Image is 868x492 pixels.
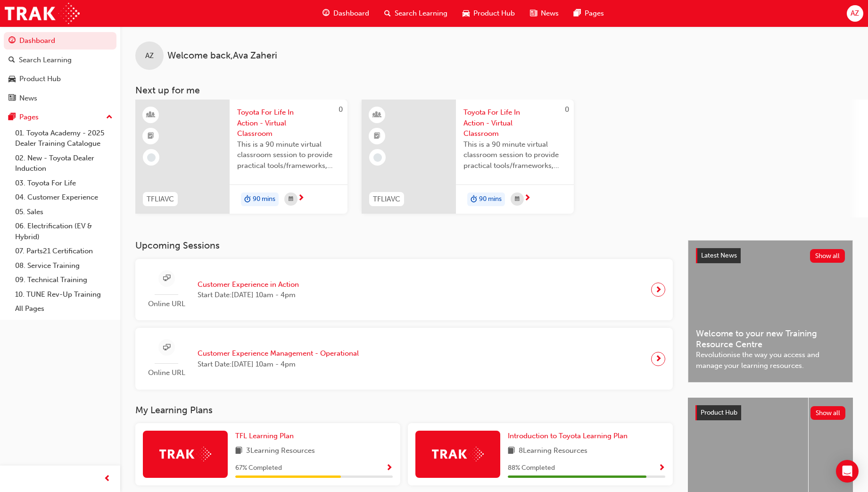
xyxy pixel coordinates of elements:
[198,279,299,290] span: Customer Experience in Action
[574,8,581,19] span: pages-icon
[847,5,863,22] button: AZ
[362,100,574,214] a: 0TFLIAVCToyota For Life In Action - Virtual ClassroomThis is a 90 minute virtual classroom sessio...
[322,8,330,19] span: guage-icon
[395,8,447,19] span: Search Learning
[198,359,359,370] span: Start Date: [DATE] 10am - 4pm
[11,190,116,205] a: 04. Customer Experience
[19,112,39,123] div: Pages
[246,445,315,457] span: 3 Learning Resources
[479,194,502,205] span: 90 mins
[541,8,559,19] span: News
[432,447,484,461] img: Trak
[530,8,537,19] span: news-icon
[145,50,154,61] span: AZ
[143,335,665,382] a: Online URLCustomer Experience Management - OperationalStart Date:[DATE] 10am - 4pm
[143,299,190,309] span: Online URL
[333,8,369,19] span: Dashboard
[289,193,293,205] span: calendar-icon
[8,113,16,122] span: pages-icon
[19,74,61,84] div: Product Hub
[4,30,116,108] button: DashboardSearch LearningProduct HubNews
[696,328,845,350] span: Welcome to your new Training Resource Centre
[235,432,294,440] span: TFL Learning Plan
[810,406,846,420] button: Show all
[522,4,566,23] a: news-iconNews
[143,367,190,378] span: Online URL
[4,51,116,69] a: Search Learning
[159,447,211,461] img: Trak
[658,462,665,474] button: Show Progress
[235,463,282,474] span: 67 % Completed
[8,37,16,45] span: guage-icon
[688,240,853,383] a: Latest NewsShow allWelcome to your new Training Resource CentreRevolutionise the way you access a...
[147,194,174,205] span: TFLIAVC
[373,194,400,205] span: TFLIAVC
[524,194,531,203] span: next-icon
[463,139,566,171] span: This is a 90 minute virtual classroom session to provide practical tools/frameworks, behaviours a...
[386,464,393,473] span: Show Progress
[4,32,116,50] a: Dashboard
[147,153,156,162] span: learningRecordVerb_NONE-icon
[696,248,845,263] a: Latest NewsShow all
[8,75,16,83] span: car-icon
[11,287,116,302] a: 10. TUNE Rev-Up Training
[5,3,80,24] a: Trak
[11,301,116,316] a: All Pages
[374,130,380,142] span: booktick-icon
[237,107,340,139] span: Toyota For Life In Action - Virtual Classroom
[11,176,116,191] a: 03. Toyota For Life
[508,445,515,457] span: book-icon
[120,85,868,96] h3: Next up for me
[135,100,347,214] a: 0TFLIAVCToyota For Life In Action - Virtual ClassroomThis is a 90 minute virtual classroom sessio...
[235,445,242,457] span: book-icon
[566,4,612,23] a: pages-iconPages
[148,109,154,121] span: learningResourceType_INSTRUCTOR_LED-icon
[163,273,170,284] span: sessionType_ONLINE_URL-icon
[851,8,859,19] span: AZ
[519,445,587,457] span: 8 Learning Resources
[198,348,359,359] span: Customer Experience Management - Operational
[253,194,275,205] span: 90 mins
[655,352,662,366] span: next-icon
[565,105,569,114] span: 0
[298,194,305,203] span: next-icon
[377,4,455,23] a: search-iconSearch Learning
[508,431,631,442] a: Introduction to Toyota Learning Plan
[198,290,299,300] span: Start Date: [DATE] 10am - 4pm
[4,108,116,126] button: Pages
[508,432,628,440] span: Introduction to Toyota Learning Plan
[104,473,111,485] span: prev-icon
[455,4,522,23] a: car-iconProduct Hub
[143,267,665,313] a: Online URLCustomer Experience in ActionStart Date:[DATE] 10am - 4pm
[374,109,380,121] span: learningResourceType_INSTRUCTOR_LED-icon
[237,139,340,171] span: This is a 90 minute virtual classroom session to provide practical tools/frameworks, behaviours a...
[11,244,116,259] a: 07. Parts21 Certification
[11,151,116,176] a: 02. New - Toyota Dealer Induction
[11,219,116,244] a: 06. Electrification (EV & Hybrid)
[701,251,737,259] span: Latest News
[701,409,737,417] span: Product Hub
[655,283,662,296] span: next-icon
[471,193,477,206] span: duration-icon
[106,111,113,124] span: up-icon
[4,70,116,88] a: Product Hub
[386,462,393,474] button: Show Progress
[463,8,470,19] span: car-icon
[515,193,520,205] span: calendar-icon
[508,463,555,474] span: 88 % Completed
[315,4,377,23] a: guage-iconDashboard
[384,8,391,19] span: search-icon
[163,342,170,354] span: sessionType_ONLINE_URL-icon
[11,273,116,287] a: 09. Technical Training
[11,126,116,151] a: 01. Toyota Academy - 2025 Dealer Training Catalogue
[19,55,72,66] div: Search Learning
[235,431,298,442] a: TFL Learning Plan
[473,8,515,19] span: Product Hub
[836,460,859,483] div: Open Intercom Messenger
[810,249,845,263] button: Show all
[11,259,116,273] a: 08. Service Training
[11,205,116,219] a: 05. Sales
[339,105,343,114] span: 0
[695,405,845,420] a: Product HubShow all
